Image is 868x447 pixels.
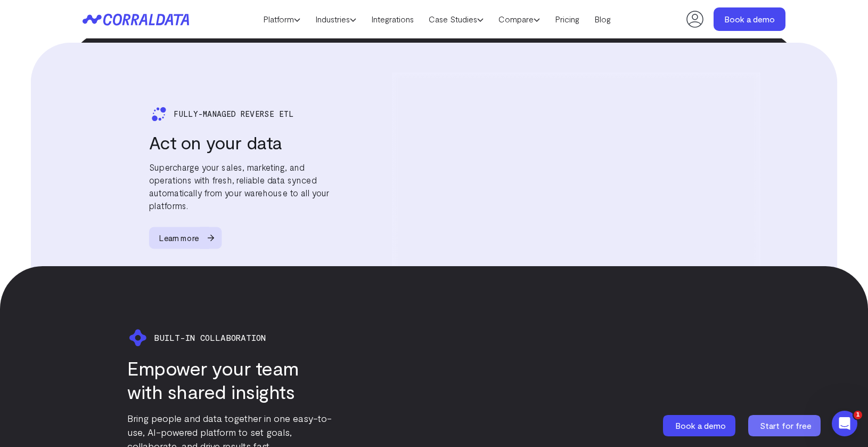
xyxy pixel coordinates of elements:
[149,227,231,249] a: Learn more
[421,11,491,27] a: Case Studies
[675,420,726,430] span: Book a demo
[364,11,421,27] a: Integrations
[760,420,812,430] span: Start for free
[154,333,266,342] span: BUILT-IN COLLABORATION
[149,227,209,249] span: Learn more
[547,11,587,27] a: Pricing
[854,411,862,419] span: 1
[832,411,857,436] iframe: Intercom live chat
[174,109,294,118] span: Fully-managed Reverse Etl
[149,131,345,153] h3: Act on your data
[256,11,308,27] a: Platform
[308,11,364,27] a: Industries
[127,356,338,403] h3: Empower your team with shared insights
[149,161,345,212] p: Supercharge your sales, marketing, and operations with fresh, reliable data synced automatically ...
[491,11,547,27] a: Compare
[714,7,785,31] a: Book a demo
[748,415,823,436] a: Start for free
[587,11,618,27] a: Blog
[663,415,738,436] a: Book a demo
